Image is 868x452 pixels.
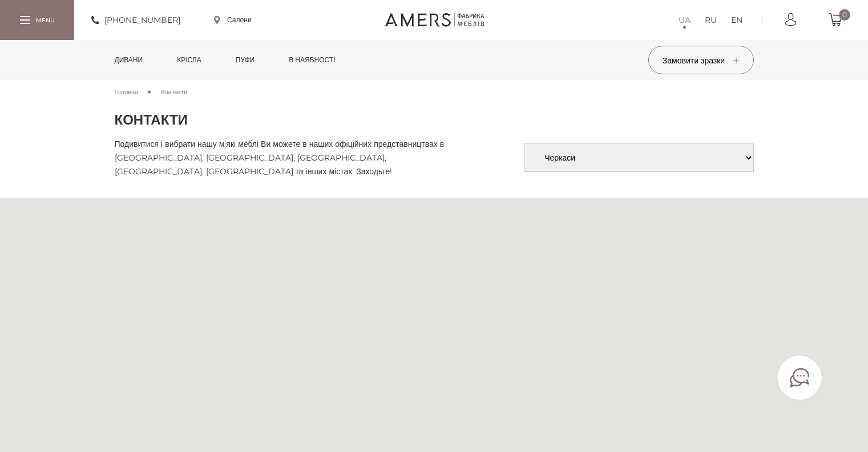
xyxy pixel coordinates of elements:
[115,137,467,178] p: Подивитися і вибрати нашу м'які меблі Ви можете в наших офіційних представництвах в [GEOGRAPHIC_D...
[705,13,717,27] a: RU
[115,87,139,97] a: Головна
[648,46,754,74] button: Замовити зразки
[115,88,139,96] span: Головна
[91,13,180,27] a: [PHONE_NUMBER]
[106,40,152,80] a: Дивани
[280,40,344,80] a: в наявності
[679,13,691,27] a: UA
[227,40,264,80] a: Пуфи
[214,15,252,25] a: Салони
[663,55,739,66] span: Замовити зразки
[168,40,209,80] a: Крісла
[115,111,754,129] h1: Контакти
[839,9,850,21] span: 0
[731,13,742,27] a: EN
